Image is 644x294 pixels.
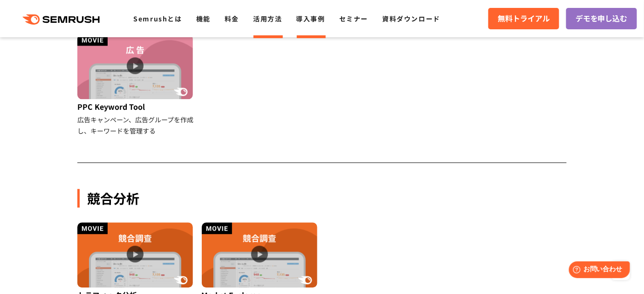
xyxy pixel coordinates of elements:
div: 競合分析 [77,189,567,207]
a: 料金 [225,14,239,23]
a: デモを申し込む [566,8,637,29]
a: Semrushとは [133,14,182,23]
iframe: Help widget launcher [561,258,634,284]
a: 機能 [196,14,211,23]
div: PPC Keyword Tool [77,99,194,114]
a: 資料ダウンロード [382,14,440,23]
span: デモを申し込む [575,13,628,25]
div: 広告キャンペーン、広告グループを作成し、キーワードを管理する [77,114,194,136]
span: 無料トライアル [498,13,550,25]
a: 無料トライアル [488,8,559,29]
a: セミナー [339,14,368,23]
a: 導入事例 [296,14,325,23]
a: 活用方法 [253,14,282,23]
a: PPC Keyword Tool 広告キャンペーン、広告グループを作成し、キーワードを管理する [77,34,194,136]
